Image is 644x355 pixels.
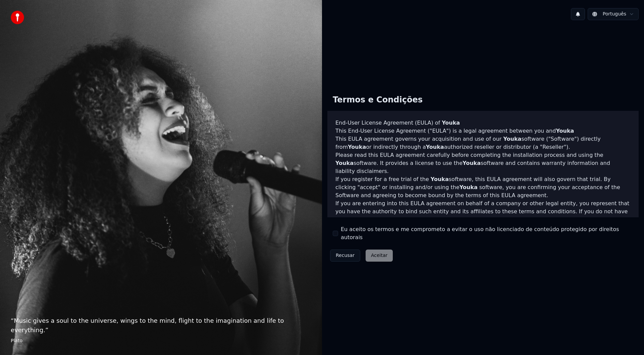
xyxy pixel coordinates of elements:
[11,338,311,344] footer: Plato
[442,120,460,126] span: Youka
[460,184,478,190] span: Youka
[335,127,631,135] p: This End-User License Agreement ("EULA") is a legal agreement between you and
[11,316,311,335] p: “ Music gives a soul to the universe, wings to the mind, flight to the imagination and life to ev...
[341,225,633,241] label: Eu aceito os termos e me comprometo a evitar o uso não licenciado de conteúdo protegido por direi...
[11,11,24,24] img: youka
[335,160,354,166] span: Youka
[431,176,449,182] span: Youka
[426,144,444,150] span: Youka
[335,199,631,232] p: If you are entering into this EULA agreement on behalf of a company or other legal entity, you re...
[335,151,631,175] p: Please read this EULA agreement carefully before completing the installation process and using th...
[335,135,631,151] p: This EULA agreement governs your acquisition and use of our software ("Software") directly from o...
[348,144,366,150] span: Youka
[556,128,574,134] span: Youka
[335,119,631,127] h3: End-User License Agreement (EULA) of
[330,250,360,262] button: Recusar
[463,160,481,166] span: Youka
[335,175,631,199] p: If you register for a free trial of the software, this EULA agreement will also govern that trial...
[327,89,428,111] div: Termos e Condições
[503,136,521,142] span: Youka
